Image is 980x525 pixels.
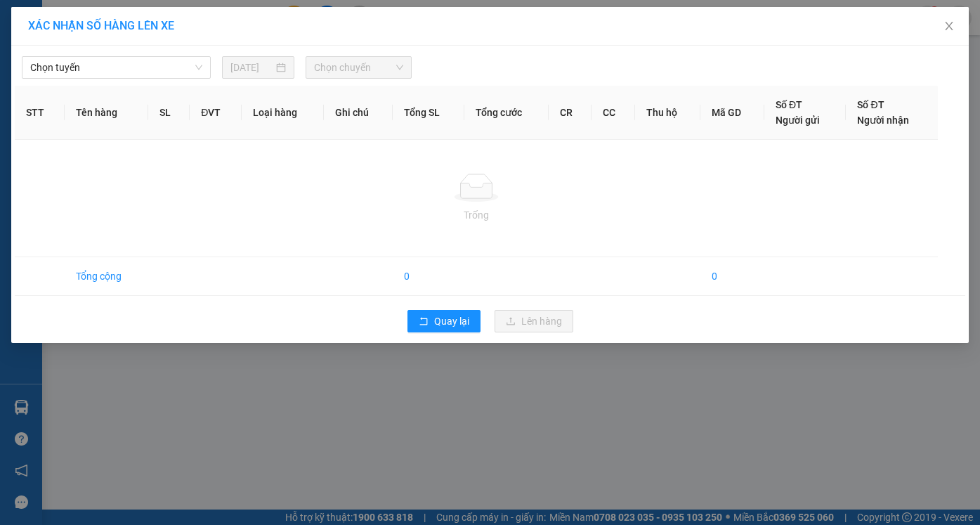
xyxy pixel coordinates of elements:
[30,57,202,78] span: Chọn tuyến
[70,89,155,100] span: VPCHV1208250001
[464,86,549,140] th: Tổng cước
[5,8,67,70] img: logo
[943,20,955,32] span: close
[148,86,190,140] th: SL
[111,8,192,20] strong: ĐỒNG PHƯỚC
[190,86,242,140] th: ĐVT
[4,102,86,110] span: In ngày:
[700,86,764,140] th: Mã GD
[495,310,573,332] button: uploadLên hàng
[929,7,969,46] button: Close
[314,57,403,78] span: Chọn chuyến
[111,63,172,71] span: Hotline: 19001152
[28,19,174,32] span: XÁC NHẬN SỐ HÀNG LÊN XE
[635,86,700,140] th: Thu hộ
[857,115,909,126] span: Người nhận
[393,86,464,140] th: Tổng SL
[111,42,193,60] span: 01 Võ Văn Truyện, KP.1, Phường 2
[407,310,481,332] button: rollbackQuay lại
[776,99,802,110] span: Số ĐT
[324,86,393,140] th: Ghi chú
[592,86,634,140] th: CC
[700,257,764,296] td: 0
[31,102,86,110] span: 03:16:32 [DATE]
[242,86,324,140] th: Loại hàng
[419,316,429,328] span: rollback
[38,76,172,87] span: -----------------------------------------
[857,99,884,110] span: Số ĐT
[15,86,65,140] th: STT
[111,22,189,40] span: Bến xe [GEOGRAPHIC_DATA]
[230,60,273,75] input: 11/08/2025
[776,115,820,126] span: Người gửi
[65,86,148,140] th: Tên hàng
[434,313,469,329] span: Quay lại
[65,257,148,296] td: Tổng cộng
[549,86,592,140] th: CR
[26,207,927,223] div: Trống
[393,257,464,296] td: 0
[4,91,155,99] span: [PERSON_NAME]:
